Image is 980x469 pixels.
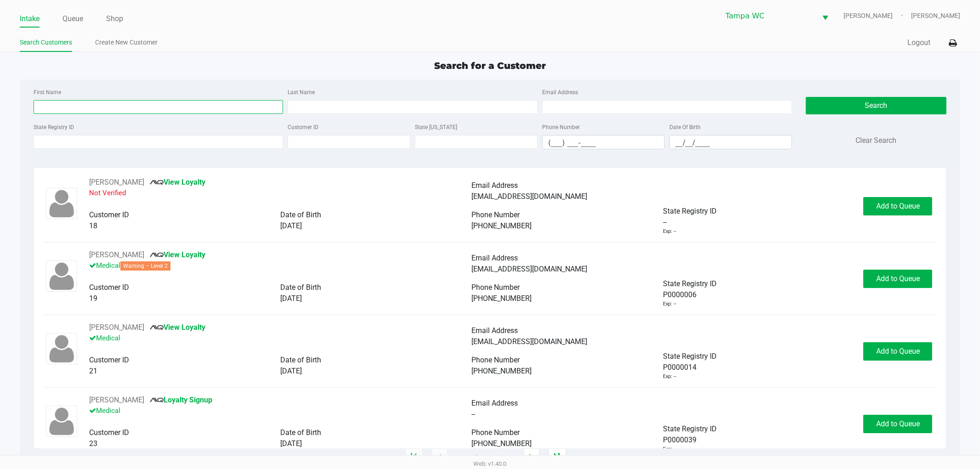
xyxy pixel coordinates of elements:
span: Phone Number [472,283,520,292]
div: Exp: -- [663,373,676,381]
span: Phone Number [472,210,520,219]
span: P0000014 [663,362,697,373]
span: Customer ID [89,428,129,437]
button: See customer info [89,395,144,406]
a: View Loyalty [150,323,205,332]
span: State Registry ID [663,424,717,433]
button: Search [806,97,946,114]
span: [DATE] [280,439,302,448]
span: P0000039 [663,435,697,446]
a: View Loyalty [150,250,205,259]
span: Warning – Level 2 [120,261,170,271]
span: Email Address [472,181,518,190]
label: State Registry ID [34,123,74,131]
p: Medical [89,406,472,416]
span: Phone Number [472,356,520,364]
span: 21 [89,367,97,375]
p: Medical [89,333,472,344]
input: Format: MM/DD/YYYY [670,136,792,150]
span: Customer ID [89,210,129,219]
app-submit-button: Next [524,448,539,467]
span: State Registry ID [663,279,717,288]
kendo-maskedtextbox: Format: (999) 999-9999 [542,135,665,149]
span: Email Address [472,326,518,335]
span: Add to Queue [876,274,920,283]
span: [EMAIL_ADDRESS][DOMAIN_NAME] [472,192,588,201]
span: 18 [89,221,97,230]
button: Add to Queue [863,415,932,433]
span: Phone Number [472,428,520,437]
span: [PERSON_NAME] [844,11,911,21]
label: Last Name [288,88,315,96]
span: [PHONE_NUMBER] [472,367,532,375]
span: [DATE] [280,367,302,375]
label: Email Address [542,88,578,96]
label: First Name [34,88,61,96]
a: Shop [106,12,123,25]
div: Exp: -- [663,300,676,308]
span: Date of Birth [280,356,321,364]
span: [PERSON_NAME] [911,11,960,21]
button: See customer info [89,177,144,188]
label: Date Of Birth [669,123,701,131]
span: State Registry ID [663,352,717,361]
span: 23 [89,439,97,448]
label: Customer ID [288,123,318,131]
button: Add to Queue [863,197,932,215]
a: Search Customers [20,37,72,48]
span: Add to Queue [876,419,920,428]
span: [DATE] [280,294,302,303]
a: Queue [62,12,83,25]
div: Exp: -- [663,228,676,236]
span: Web: v1.40.0 [474,460,507,467]
span: 19 [89,294,97,303]
span: Tampa WC [725,11,811,22]
button: Clear Search [856,135,897,146]
span: P0000006 [663,289,697,300]
app-submit-button: Move to last page [549,448,566,467]
span: Customer ID [89,356,129,364]
a: Create New Customer [95,37,158,48]
button: Select [816,5,834,27]
span: [PHONE_NUMBER] [472,439,532,448]
span: Add to Queue [876,347,920,356]
a: Intake [20,12,40,25]
app-submit-button: Move to first page [405,448,423,467]
app-submit-button: Previous [432,448,448,467]
span: 1 - 20 of 895471 items [457,453,515,462]
span: Search for a Customer [434,60,546,71]
button: See customer info [89,322,144,333]
span: Date of Birth [280,210,321,219]
a: Loyalty Signup [150,396,212,404]
div: Exp: -- [663,446,676,453]
label: Phone Number [542,123,580,131]
kendo-maskedtextbox: Format: MM/DD/YYYY [669,135,792,149]
span: Add to Queue [876,202,920,210]
span: -- [663,217,667,228]
button: Add to Queue [863,270,932,288]
span: Date of Birth [280,283,321,292]
span: Email Address [472,399,518,407]
span: [EMAIL_ADDRESS][DOMAIN_NAME] [472,265,588,273]
span: Date of Birth [280,428,321,437]
input: Format: (999) 999-9999 [543,136,664,150]
button: Add to Queue [863,342,932,361]
span: Email Address [472,254,518,262]
p: Medical [89,260,472,271]
span: [PHONE_NUMBER] [472,221,532,230]
button: Logout [907,37,930,48]
span: -- [472,410,476,418]
button: See customer info [89,249,144,260]
a: View Loyalty [150,178,205,186]
span: [EMAIL_ADDRESS][DOMAIN_NAME] [472,337,588,346]
span: [PHONE_NUMBER] [472,294,532,303]
span: State Registry ID [663,207,717,215]
span: Customer ID [89,283,129,292]
span: [DATE] [280,221,302,230]
label: State [US_STATE] [415,123,457,131]
p: Not Verified [89,188,472,198]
